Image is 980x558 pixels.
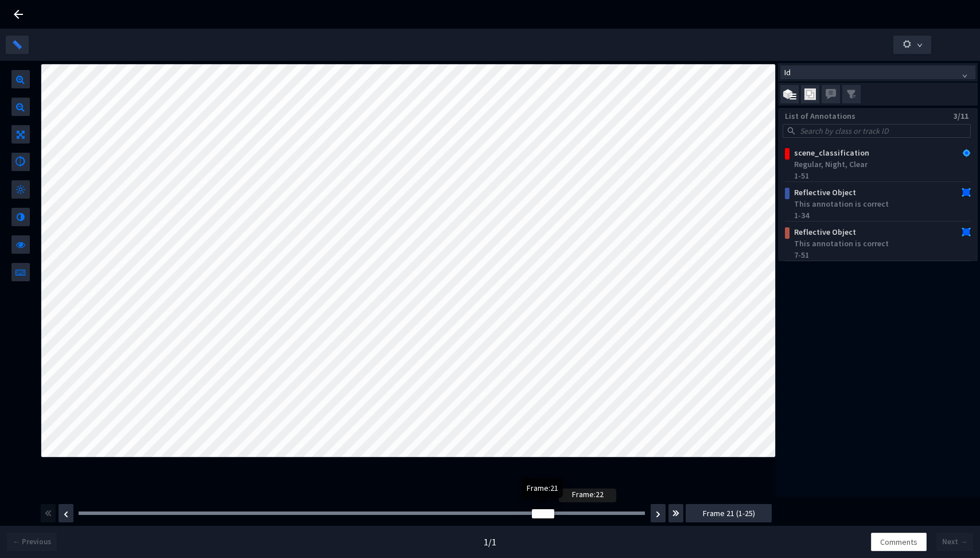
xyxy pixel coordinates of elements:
button: Next → [936,533,973,551]
span: Frame 21 (1-25) [703,507,755,520]
div: Reflective Object [790,226,935,238]
img: svg+xml;base64,PHN2ZyBhcmlhLWhpZGRlbj0idHJ1ZSIgZm9jdXNhYmxlPSJmYWxzZSIgZGF0YS1wcmVmaXg9ImZhcyIgZG... [656,511,660,518]
img: svg+xml;base64,PHN2ZyBhcmlhLWhpZGRlbj0idHJ1ZSIgZm9jdXNhYmxlPSJmYWxzZSIgZGF0YS1wcmVmaXg9ImZhcyIgZG... [672,506,679,520]
img: svg+xml;base64,PHN2ZyB3aWR0aD0iMjMiIGhlaWdodD0iMTkiIHZpZXdCb3g9IjAgMCAyMyAxOSIgZmlsbD0ibm9uZSIgeG... [783,89,796,100]
div: grid [778,142,978,261]
div: Frame : 22 [559,489,616,502]
div: Reflective Object [790,187,935,198]
div: Frame : 21 [527,482,558,494]
button: Frame 21 (1-25) [686,504,772,522]
div: 1 / 1 [484,536,496,549]
div: This annotation is correct [794,238,966,249]
button: Comments [871,533,927,551]
div: This annotation is correct [794,198,966,210]
div: 3/11 [954,110,969,122]
img: svg+xml;base64,PHN2ZyB3aWR0aD0iMjQiIGhlaWdodD0iMjQiIHZpZXdCb3g9IjAgMCAyNCAyNCIgZmlsbD0ibm9uZSIgeG... [824,87,838,101]
img: Annotation [962,149,971,157]
div: List of Annotations [785,110,855,122]
img: Annotation [962,227,971,237]
span: Comments [880,536,917,548]
div: Regular, Night, Clear [794,158,966,170]
div: scene_classification [790,147,935,158]
div: 1-34 [794,210,966,221]
input: Search by class or track ID [798,125,966,137]
button: down [893,36,931,54]
span: search [787,127,795,135]
div: 1-51 [794,170,966,181]
img: svg+xml;base64,PHN2ZyB4bWxucz0iaHR0cDovL3d3dy53My5vcmcvMjAwMC9zdmciIHdpZHRoPSIxNiIgaGVpZ2h0PSIxNi... [847,90,856,99]
img: svg+xml;base64,PHN2ZyB3aWR0aD0iMjAiIGhlaWdodD0iMjEiIHZpZXdCb3g9IjAgMCAyMCAyMSIgZmlsbD0ibm9uZSIgeG... [804,88,816,100]
span: Id [784,66,971,79]
span: down [917,42,923,48]
div: 7-51 [794,249,966,261]
img: Annotation [962,188,971,197]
